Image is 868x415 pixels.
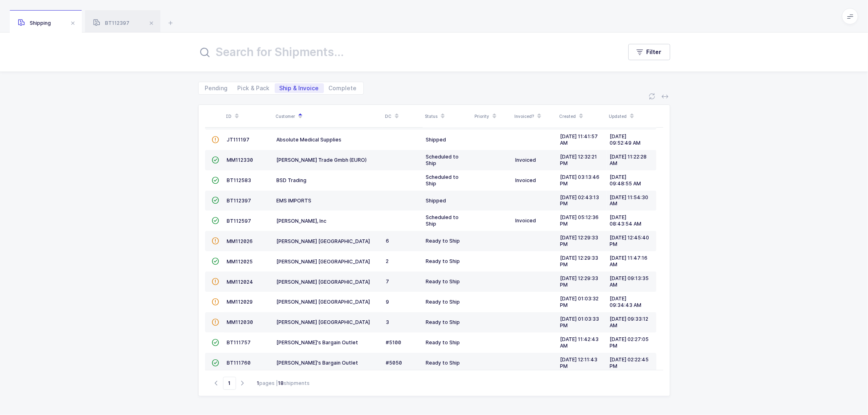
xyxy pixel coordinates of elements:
[212,238,219,244] span: 
[628,44,670,60] button: Filter
[560,295,599,308] span: [DATE] 01:03:32 PM
[277,198,312,204] span: EMS IMPORTS
[385,109,420,123] div: DC
[212,177,219,183] span: 
[386,238,389,244] span: 6
[277,259,370,265] span: [PERSON_NAME] [GEOGRAPHIC_DATA]
[610,133,641,146] span: [DATE] 09:52:49 AM
[212,319,219,325] span: 
[475,109,510,123] div: Priority
[212,339,219,345] span: 
[426,258,460,264] span: Ready to Ship
[227,157,254,163] span: MM112330
[227,339,251,345] span: BT111757
[426,278,460,285] span: Ready to Ship
[277,319,370,325] span: [PERSON_NAME] [GEOGRAPHIC_DATA]
[560,109,604,123] div: Created
[223,377,236,390] span: Go to
[515,109,555,123] div: Invoiced?
[647,48,662,56] span: Filter
[212,137,219,143] span: 
[227,279,254,285] span: MM112024
[277,218,327,224] span: [PERSON_NAME], Inc
[198,42,612,62] input: Search for Shipments...
[386,299,389,305] span: 9
[560,336,599,349] span: [DATE] 11:42:43 AM
[386,360,402,366] span: #5050
[212,278,219,285] span: 
[277,279,370,285] span: [PERSON_NAME] [GEOGRAPHIC_DATA]
[426,137,446,143] span: Shipped
[560,214,599,227] span: [DATE] 05:12:36 PM
[560,154,597,166] span: [DATE] 12:32:21 PM
[426,214,459,227] span: Scheduled to Ship
[516,217,554,224] div: Invoiced
[426,238,460,244] span: Ready to Ship
[426,339,460,345] span: Ready to Ship
[227,259,253,265] span: MM112025
[560,316,599,328] span: [DATE] 01:03:33 PM
[212,258,219,264] span: 
[227,360,251,366] span: BT111760
[227,299,253,305] span: MM112029
[386,258,389,264] span: 2
[560,235,599,247] span: [DATE] 12:29:33 PM
[227,238,253,244] span: MM112026
[425,109,470,123] div: Status
[257,380,310,387] div: pages | shipments
[226,109,271,123] div: ID
[386,319,389,325] span: 3
[386,339,402,345] span: #5100
[227,177,251,183] span: BT112583
[280,85,319,91] span: Ship & Invoice
[560,133,598,146] span: [DATE] 11:41:57 AM
[277,137,342,143] span: Absolute Medical Supplies
[609,109,654,123] div: Updated
[205,85,228,91] span: Pending
[610,154,647,166] span: [DATE] 11:22:28 AM
[18,20,51,26] span: Shipping
[277,360,359,366] span: [PERSON_NAME]'s Bargain Outlet
[610,336,649,349] span: [DATE] 02:27:05 PM
[610,275,649,288] span: [DATE] 09:13:35 AM
[610,174,641,187] span: [DATE] 09:48:55 AM
[560,255,599,267] span: [DATE] 12:29:33 PM
[227,198,251,204] span: BT112397
[560,275,599,288] span: [DATE] 12:29:33 PM
[212,217,219,224] span: 
[238,85,270,91] span: Pick & Pack
[610,295,642,308] span: [DATE] 09:34:43 AM
[212,197,219,203] span: 
[227,319,254,325] span: MM112030
[610,235,649,247] span: [DATE] 12:45:40 PM
[610,214,642,227] span: [DATE] 08:43:54 AM
[426,299,460,305] span: Ready to Ship
[93,20,129,26] span: BT112397
[610,255,648,267] span: [DATE] 11:47:16 AM
[276,109,380,123] div: Customer
[426,198,446,204] span: Shipped
[329,85,357,91] span: Complete
[560,356,598,369] span: [DATE] 12:11:43 PM
[277,299,370,305] span: [PERSON_NAME] [GEOGRAPHIC_DATA]
[257,380,260,386] b: 1
[277,157,367,163] span: [PERSON_NAME] Trade Gmbh (EURO)
[426,174,459,187] span: Scheduled to Ship
[610,316,649,328] span: [DATE] 09:33:12 AM
[560,194,599,207] span: [DATE] 02:43:13 PM
[386,278,389,285] span: 7
[516,157,554,163] div: Invoiced
[277,177,307,183] span: BSD Trading
[610,356,649,369] span: [DATE] 02:22:45 PM
[426,360,460,366] span: Ready to Ship
[227,218,251,224] span: BT112597
[277,339,359,345] span: [PERSON_NAME]'s Bargain Outlet
[212,299,219,305] span: 
[227,137,250,143] span: JT111197
[277,238,370,244] span: [PERSON_NAME] [GEOGRAPHIC_DATA]
[212,157,219,163] span: 
[610,194,649,207] span: [DATE] 11:54:30 AM
[426,319,460,325] span: Ready to Ship
[516,177,554,184] div: Invoiced
[426,154,459,166] span: Scheduled to Ship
